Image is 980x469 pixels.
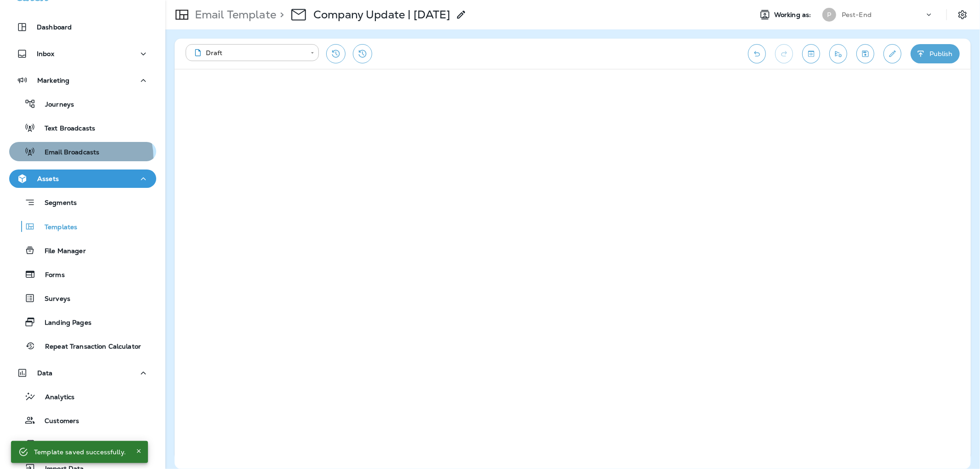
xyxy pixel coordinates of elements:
button: Analytics [9,387,156,406]
button: Inbox [9,45,156,63]
button: Assets [9,170,156,188]
button: Customers [9,411,156,430]
button: Toggle preview [802,44,820,63]
button: Send test email [829,44,847,63]
button: Templates [9,217,156,236]
button: Restore from previous version [326,44,346,63]
p: Templates [35,223,77,232]
p: Email Template [191,8,276,22]
button: Data [9,364,156,382]
button: Close [133,446,144,457]
p: Forms [36,271,65,280]
button: Publish [911,44,960,63]
button: Segments [9,192,156,212]
button: File Manager [9,241,156,260]
p: Data [37,369,53,377]
button: Forms [9,265,156,284]
button: Email Broadcasts [9,142,156,161]
p: Journeys [36,101,74,109]
p: Landing Pages [35,319,91,328]
div: Template saved successfully. [34,444,126,460]
button: Surveys [9,288,156,308]
p: Dashboard [37,23,72,31]
button: Edit details [884,44,901,63]
button: Journeys [9,94,156,113]
button: Repeat Transaction Calculator [9,336,156,356]
span: Working as: [774,11,813,19]
button: Save [856,44,874,63]
button: Dashboard [9,18,156,36]
p: Marketing [37,77,69,84]
p: > [276,8,284,22]
p: Pest-End [842,11,872,18]
p: Company Update | [DATE] [313,8,450,22]
button: Marketing [9,71,156,90]
button: Landing Pages [9,312,156,332]
button: View Changelog [353,44,372,63]
button: Undo [748,44,766,63]
p: File Manager [35,247,86,256]
div: Draft [192,48,304,57]
div: Company Update | October 2025 [313,8,450,22]
p: Segments [35,199,77,208]
button: Text Broadcasts [9,118,156,137]
p: Text Broadcasts [35,124,95,133]
p: Surveys [35,295,70,304]
button: Transactions [9,435,156,454]
button: Settings [954,6,971,23]
p: Assets [37,175,59,182]
p: Repeat Transaction Calculator [36,343,141,351]
p: Inbox [37,50,54,57]
div: P [822,8,836,22]
p: Email Broadcasts [35,148,99,157]
p: Customers [35,417,79,426]
p: Analytics [36,393,74,402]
